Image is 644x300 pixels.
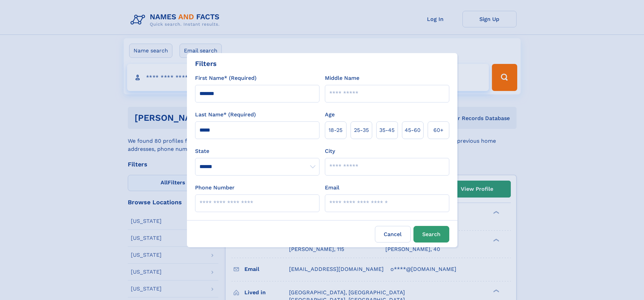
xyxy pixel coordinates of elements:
[325,147,335,155] label: City
[375,226,411,243] label: Cancel
[433,126,444,134] span: 60+
[329,126,342,134] span: 18‑25
[195,59,217,69] div: Filters
[405,126,421,134] span: 45‑60
[325,111,335,119] label: Age
[195,74,257,82] label: First Name* (Required)
[195,111,256,119] label: Last Name* (Required)
[413,226,449,243] button: Search
[325,74,359,82] label: Middle Name
[379,126,395,134] span: 35‑45
[354,126,369,134] span: 25‑35
[325,184,339,192] label: Email
[195,184,235,192] label: Phone Number
[195,147,319,155] label: State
